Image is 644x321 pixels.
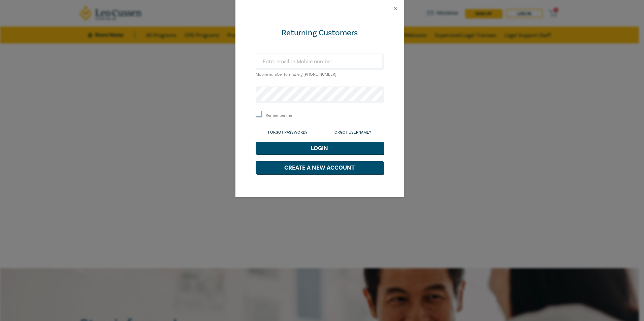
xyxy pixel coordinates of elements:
[256,142,384,154] button: Login
[256,53,384,70] input: Enter email or Mobile number
[332,130,371,135] a: Forgot Username?
[256,72,336,77] small: Mobile number format e.g [PHONE_NUMBER]
[256,161,384,174] button: Create a New Account
[266,113,292,118] label: Remember me
[392,5,398,11] button: Close
[256,28,384,38] div: Returning Customers
[268,130,308,135] a: Forgot Password?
